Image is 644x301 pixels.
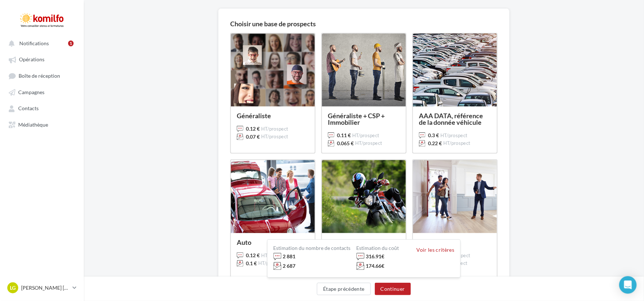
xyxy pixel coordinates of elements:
div: € [366,262,385,270]
button: Étape précédente [317,283,371,295]
a: Boîte de réception [4,69,79,82]
div: Immobilier [419,239,491,246]
span: HT/prospect [261,126,288,132]
span: Campagnes [18,89,44,95]
span: HT/prospect [261,253,288,259]
span: HT/prospect [443,140,471,146]
div: Estimation du nombre de contacts [274,246,351,251]
span: 0.11 € [337,132,351,139]
div: Open Intercom Messenger [619,276,637,294]
span: 316.91 [366,253,382,259]
span: LG [10,284,16,292]
span: 0.12 € [246,125,260,132]
span: 0.065 € [337,140,354,147]
span: HT/prospect [352,133,380,139]
a: Médiathèque [4,118,79,131]
a: Contacts [4,101,79,115]
div: € [366,253,385,260]
h3: Choisir une base de prospects [230,20,498,27]
div: 2 881 [283,253,296,260]
a: Campagnes [4,85,79,99]
p: [PERSON_NAME] [PERSON_NAME] [21,284,70,292]
span: 0.1 € [246,260,257,267]
div: Moto [328,239,400,246]
span: Opérations [19,57,44,63]
span: HT/prospect [440,133,468,139]
span: HT/prospect [258,261,286,266]
button: Notifications 1 [4,36,76,50]
div: Généraliste + CSP + Immobilier [328,112,400,126]
div: AAA DATA, référence de la donnée véhicule [419,112,491,126]
div: 1 [68,40,74,46]
span: Boîte de réception [19,73,60,79]
span: 174.66 [366,263,382,269]
span: Contacts [18,105,39,112]
span: 0.3 € [428,132,439,139]
div: Estimation du coût [357,246,399,251]
div: 2 687 [283,262,296,270]
span: Médiathèque [18,121,48,128]
span: 0.07 € [246,133,260,140]
a: LG [PERSON_NAME] [PERSON_NAME] [6,281,78,295]
a: Opérations [4,53,79,66]
span: 0.12 € [246,252,260,259]
button: Continuer [375,283,411,295]
div: Généraliste [237,112,309,119]
span: Notifications [19,40,49,46]
span: HT/prospect [261,134,288,140]
div: Auto [237,239,309,246]
span: 0.22 € [428,140,442,147]
button: Voir les critères [417,247,455,253]
span: HT/prospect [355,140,382,146]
